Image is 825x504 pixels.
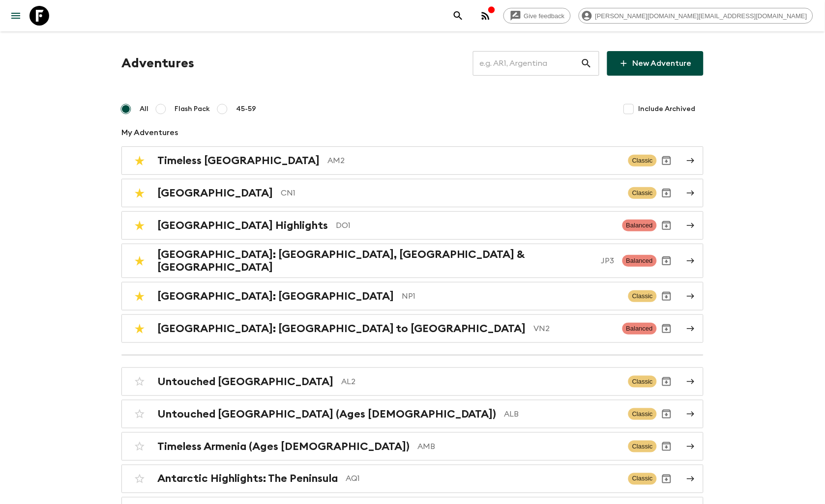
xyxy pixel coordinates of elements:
h2: [GEOGRAPHIC_DATA] [157,187,273,199]
a: Give feedback [503,8,571,24]
h2: [GEOGRAPHIC_DATA] Highlights [157,219,328,232]
h2: Untouched [GEOGRAPHIC_DATA] [157,375,333,388]
span: Classic [628,473,657,485]
span: Balanced [622,323,657,335]
h2: Untouched [GEOGRAPHIC_DATA] (Ages [DEMOGRAPHIC_DATA]) [157,408,497,420]
span: Classic [628,155,657,167]
p: AMB [417,441,620,452]
p: AQ1 [346,473,620,485]
p: VN2 [534,323,615,335]
a: [GEOGRAPHIC_DATA]: [GEOGRAPHIC_DATA]NP1ClassicArchive [121,282,704,310]
span: Classic [628,408,657,420]
h2: Antarctic Highlights: The Peninsula [157,473,338,485]
button: Archive [657,404,677,424]
input: e.g. AR1, Argentina [473,50,581,77]
button: Archive [657,151,677,170]
a: [GEOGRAPHIC_DATA]: [GEOGRAPHIC_DATA] to [GEOGRAPHIC_DATA]VN2BalancedArchive [121,314,704,343]
span: All [140,104,148,114]
button: Archive [657,216,677,235]
h2: Timeless [GEOGRAPHIC_DATA] [157,154,320,167]
button: Archive [657,251,677,271]
button: search adventures [448,6,468,26]
h2: [GEOGRAPHIC_DATA]: [GEOGRAPHIC_DATA] [157,290,394,303]
span: Include Archived [639,104,696,114]
a: Untouched [GEOGRAPHIC_DATA] (Ages [DEMOGRAPHIC_DATA])ALBClassicArchive [121,400,704,428]
span: Balanced [622,220,657,231]
h1: Adventures [121,54,194,73]
h2: [GEOGRAPHIC_DATA]: [GEOGRAPHIC_DATA] to [GEOGRAPHIC_DATA] [157,322,526,335]
button: Archive [657,437,677,456]
a: Timeless [GEOGRAPHIC_DATA]AM2ClassicArchive [121,146,704,175]
p: JP3 [601,255,615,267]
span: Classic [628,290,657,302]
div: [PERSON_NAME][DOMAIN_NAME][EMAIL_ADDRESS][DOMAIN_NAME] [579,8,813,24]
button: Archive [657,183,677,203]
p: AM2 [327,155,620,167]
button: Archive [657,469,677,489]
span: Classic [628,376,657,388]
button: Archive [657,372,677,392]
button: Archive [657,319,677,338]
a: [GEOGRAPHIC_DATA]CN1ClassicArchive [121,179,704,207]
a: [GEOGRAPHIC_DATA] HighlightsDO1BalancedArchive [121,211,704,240]
span: 45-59 [236,104,256,114]
button: Archive [657,286,677,306]
a: Antarctic Highlights: The PeninsulaAQ1ClassicArchive [121,465,704,493]
h2: Timeless Armenia (Ages [DEMOGRAPHIC_DATA]) [157,440,410,453]
p: ALB [504,408,620,420]
a: New Adventure [607,51,704,76]
span: Give feedback [519,12,570,20]
span: [PERSON_NAME][DOMAIN_NAME][EMAIL_ADDRESS][DOMAIN_NAME] [590,12,813,20]
p: AL2 [341,376,620,388]
h2: [GEOGRAPHIC_DATA]: [GEOGRAPHIC_DATA], [GEOGRAPHIC_DATA] & [GEOGRAPHIC_DATA] [157,248,593,274]
span: Classic [628,441,657,452]
a: Untouched [GEOGRAPHIC_DATA]AL2ClassicArchive [121,367,704,396]
p: CN1 [281,187,620,199]
a: [GEOGRAPHIC_DATA]: [GEOGRAPHIC_DATA], [GEOGRAPHIC_DATA] & [GEOGRAPHIC_DATA]JP3BalancedArchive [121,244,704,278]
p: NP1 [402,290,620,302]
button: menu [6,6,26,26]
span: Flash Pack [175,104,210,114]
span: Balanced [622,255,657,267]
p: My Adventures [121,127,704,139]
span: Classic [628,187,657,199]
p: DO1 [336,220,615,231]
a: Timeless Armenia (Ages [DEMOGRAPHIC_DATA])AMBClassicArchive [121,432,704,461]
